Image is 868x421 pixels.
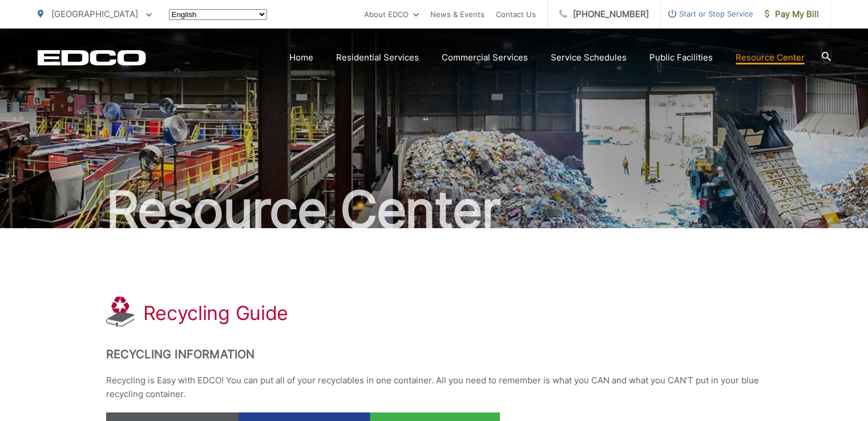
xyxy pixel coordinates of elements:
a: Public Facilities [649,51,713,64]
a: Contact Us [496,7,536,21]
a: EDCD logo. Return to the homepage. [38,50,146,66]
a: Commercial Services [442,51,528,64]
span: [GEOGRAPHIC_DATA] [51,9,138,19]
a: Service Schedules [551,51,627,64]
h1: Recycling Guide [143,302,289,325]
h2: Resource Center [38,181,831,238]
select: Select a language [169,9,267,20]
a: About EDCO [364,7,419,21]
h2: Recycling Information [106,347,762,361]
a: Home [289,51,313,64]
p: Recycling is Easy with EDCO! You can put all of your recyclables in one container. All you need t... [106,374,762,401]
a: News & Events [430,7,485,21]
a: Residential Services [336,51,419,64]
a: Resource Center [736,51,805,64]
span: Pay My Bill [765,7,819,21]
